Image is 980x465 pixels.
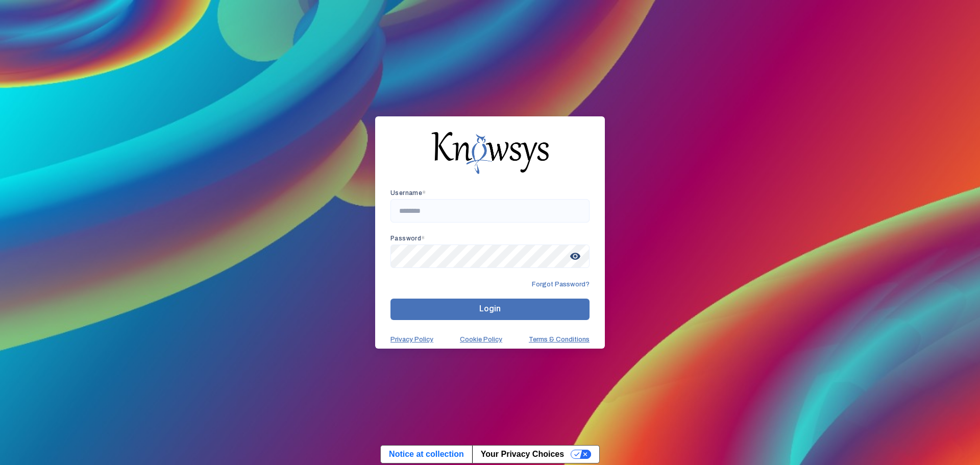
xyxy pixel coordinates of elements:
[431,132,549,174] img: knowsys-logo.png
[566,247,584,265] span: visibility
[390,235,425,242] app-required-indication: Password
[390,335,433,344] a: Privacy Policy
[472,446,599,463] button: Your Privacy Choices
[479,304,501,313] span: Login
[381,446,472,463] a: Notice at collection
[390,189,426,197] app-required-indication: Username
[390,299,590,320] button: Login
[529,335,590,344] a: Terms & Conditions
[460,335,502,344] a: Cookie Policy
[532,280,590,288] span: Forgot Password?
